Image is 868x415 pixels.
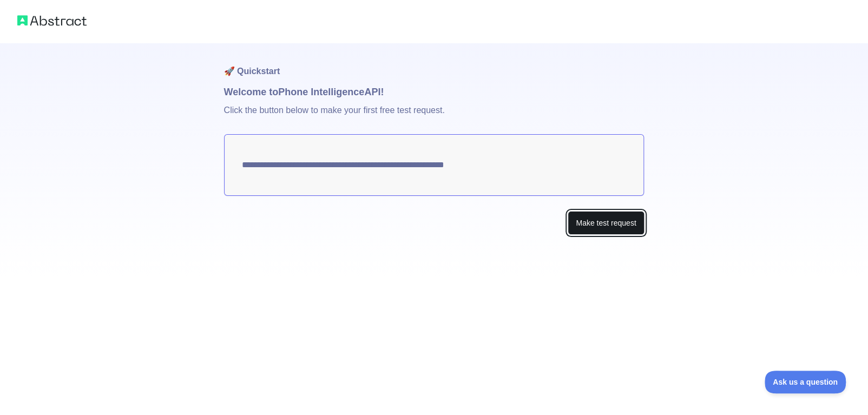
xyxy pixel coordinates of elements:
img: Abstract logo [17,13,87,28]
h1: 🚀 Quickstart [224,43,645,84]
iframe: Toggle Customer Support [765,371,846,393]
h1: Welcome to Phone Intelligence API! [224,84,645,100]
button: Make test request [568,211,644,235]
p: Click the button below to make your first free test request. [224,100,645,134]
